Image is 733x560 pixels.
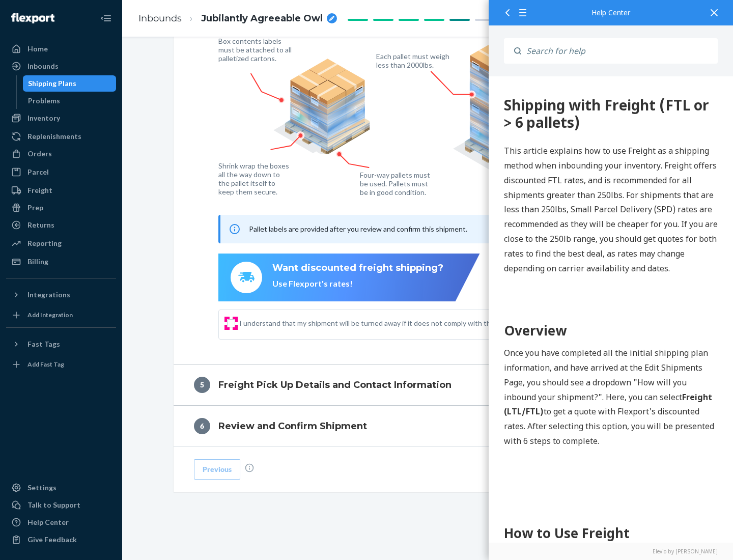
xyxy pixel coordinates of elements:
a: Inbounds [138,13,182,24]
div: Help Center [504,9,718,16]
button: Give Feedback [6,531,116,548]
div: 6 [194,418,210,434]
div: Use Flexport's rates! [272,278,443,290]
div: 360 Shipping with Freight (FTL or > 6 pallets) [15,20,229,54]
div: Inventory [27,113,60,123]
div: Freight [27,185,52,195]
button: Fast Tags [6,336,116,352]
div: Integrations [27,290,70,300]
a: Help Center [6,514,116,530]
a: Prep [6,200,116,216]
span: Jubilantly Agreeable Owl [201,12,323,25]
div: Inbounds [27,61,59,71]
div: Add Fast Tag [27,360,64,369]
div: Prep [27,203,43,213]
span: Pallet labels are provided after you review and confirm this shipment. [249,225,467,233]
div: Give Feedback [27,535,77,545]
a: Orders [6,146,116,162]
p: Once you have completed all the initial shipping plan information, and have arrived at the Edit S... [15,269,229,372]
button: 5Freight Pick Up Details and Contact Information [174,365,683,405]
a: Reporting [6,235,116,251]
p: This article explains how to use Freight as a shipping method when inbounding your inventory. Fre... [15,67,229,199]
a: Home [6,41,116,57]
input: Search [521,38,718,64]
a: Add Integration [6,307,116,323]
a: Freight [6,182,116,199]
a: Inventory [6,110,116,126]
ol: breadcrumbs [130,4,345,34]
h2: Step 1: Boxes and Labels [15,477,229,495]
div: Talk to Support [27,500,80,510]
div: Want discounted freight shipping? [272,262,443,275]
img: Flexport logo [11,13,54,23]
a: Parcel [6,164,116,180]
button: Previous [194,459,240,480]
a: Inbounds [6,58,116,74]
div: Settings [27,483,57,493]
a: Returns [6,217,116,233]
figcaption: Shrink wrap the boxes all the way down to the pallet itself to keep them secure. [218,161,291,196]
a: Elevio by [PERSON_NAME] [504,548,718,555]
button: Close Navigation [96,8,116,29]
div: Home [27,44,48,54]
figcaption: Four-way pallets must be used. Pallets must be in good condition. [360,171,431,197]
figcaption: Each pallet must weigh less than 2000lbs. [376,52,452,69]
h4: Freight Pick Up Details and Contact Information [218,378,452,391]
div: Problems [28,96,60,106]
div: Billing [27,257,48,267]
a: Shipping Plans [23,75,117,92]
a: Replenishments [6,128,116,145]
h1: How to Use Freight [15,447,229,467]
div: Replenishments [27,131,81,142]
div: Parcel [27,167,49,177]
h1: Overview [15,244,229,264]
span: I understand that my shipment will be turned away if it does not comply with the above guidelines. [239,318,629,328]
button: 6Review and Confirm Shipment [174,406,683,446]
div: Returns [27,220,54,230]
div: Reporting [27,238,62,248]
input: I understand that my shipment will be turned away if it does not comply with the above guidelines. [227,319,235,327]
figcaption: Box contents labels must be attached to all palletized cartons. [218,37,294,63]
div: Orders [27,149,52,159]
a: Add Fast Tag [6,356,116,373]
div: Fast Tags [27,339,60,349]
button: Integrations [6,287,116,303]
a: Talk to Support [6,497,116,513]
a: Billing [6,254,116,270]
div: 5 [194,377,210,393]
div: Add Integration [27,311,73,319]
div: Shipping Plans [28,78,76,89]
a: Problems [23,93,117,109]
div: Help Center [27,517,69,527]
a: Settings [6,480,116,496]
h4: Review and Confirm Shipment [218,419,367,433]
